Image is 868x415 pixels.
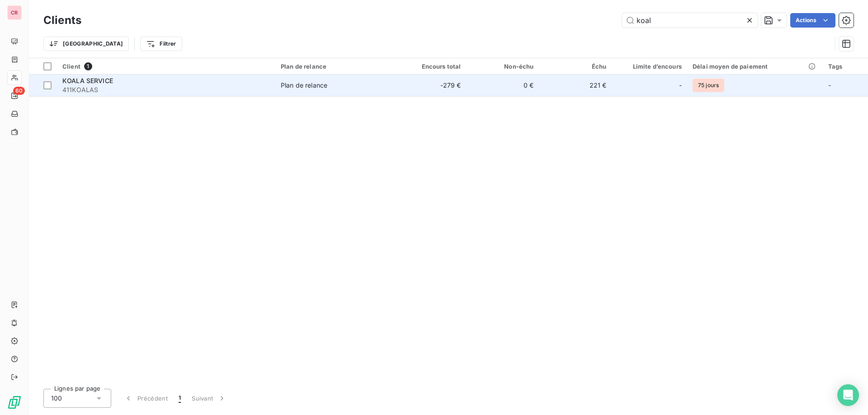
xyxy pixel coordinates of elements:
[43,12,81,28] h3: Clients
[693,63,817,70] div: Délai moyen de paiement
[7,5,22,20] div: CR
[62,77,113,84] span: KOALA SERVICE
[140,37,182,51] button: Filtrer
[399,63,461,70] div: Encours total
[281,81,327,90] div: Plan de relance
[62,85,270,94] span: 411KOALAS
[43,37,129,51] button: [GEOGRAPHIC_DATA]
[118,389,173,408] button: Précédent
[466,75,539,96] td: 0 €
[828,81,831,89] span: -
[790,13,835,28] button: Actions
[186,389,232,408] button: Suivant
[84,62,92,70] span: 1
[62,63,80,70] span: Client
[544,63,606,70] div: Échu
[394,75,467,96] td: -279 €
[679,81,682,90] span: -
[617,63,682,70] div: Limite d’encours
[693,79,724,92] span: 75 jours
[13,87,25,95] span: 60
[539,75,612,96] td: 221 €
[828,63,863,70] div: Tags
[622,13,758,28] input: Rechercher
[179,394,181,403] span: 1
[472,63,533,70] div: Non-échu
[7,395,22,410] img: Logo LeanPay
[281,63,388,70] div: Plan de relance
[173,389,186,408] button: 1
[51,394,62,403] span: 100
[837,384,859,406] div: Open Intercom Messenger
